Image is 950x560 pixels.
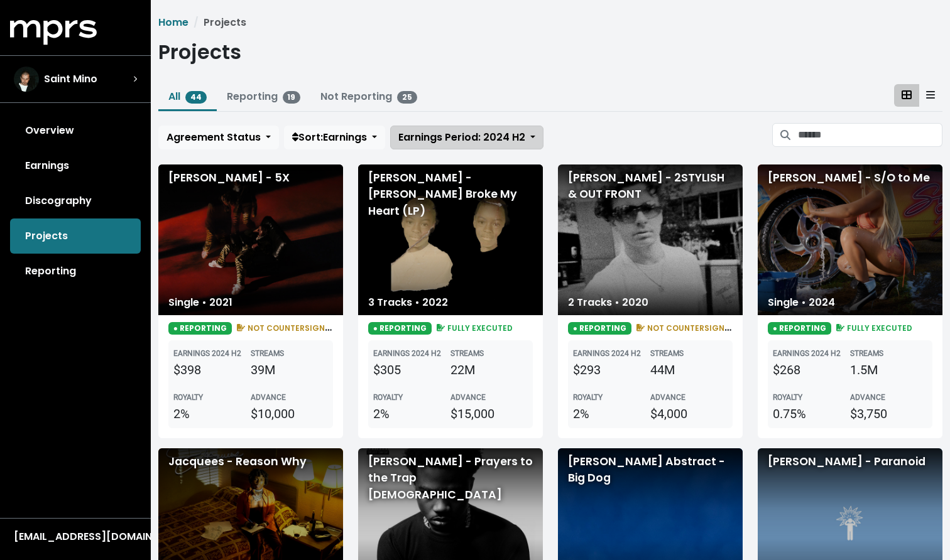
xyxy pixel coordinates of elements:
[284,126,385,149] button: Sort:Earnings
[397,91,417,104] span: 25
[320,89,417,104] a: Not Reporting25
[768,322,831,335] span: ● REPORTING
[10,148,141,183] a: Earnings
[450,349,484,358] b: STREAMS
[10,529,141,545] button: [EMAIL_ADDRESS][DOMAIN_NAME]
[283,91,301,104] span: 19
[251,349,284,358] b: STREAMS
[573,393,603,402] b: ROYALTY
[650,393,685,402] b: ADVANCE
[850,360,927,379] div: 1.5M
[373,393,403,402] b: ROYALTY
[798,123,942,147] input: Search projects
[158,164,343,315] div: [PERSON_NAME] - 5X
[634,323,735,333] span: NOT COUNTERSIGNED
[902,90,912,100] svg: Card View
[158,40,241,64] h1: Projects
[227,89,301,104] a: Reporting19
[758,290,845,315] div: Single • 2024
[14,529,137,544] div: [EMAIL_ADDRESS][DOMAIN_NAME]
[173,349,241,358] b: EARNINGS 2024 H2
[650,360,728,379] div: 44M
[573,349,641,358] b: EARNINGS 2024 H2
[234,323,336,333] span: NOT COUNTERSIGNED
[450,393,486,402] b: ADVANCE
[773,360,850,379] div: $268
[850,393,885,402] b: ADVANCE
[168,89,207,104] a: All44
[434,323,513,333] span: FULLY EXECUTED
[167,130,261,144] span: Agreement Status
[390,126,543,149] button: Earnings Period: 2024 H2
[568,322,631,335] span: ● REPORTING
[185,91,207,104] span: 44
[450,360,528,379] div: 22M
[173,360,251,379] div: $398
[10,254,141,289] a: Reporting
[373,404,450,423] div: 2%
[650,404,728,423] div: $4,000
[450,404,528,423] div: $15,000
[292,130,367,144] span: Sort: Earnings
[10,24,97,39] a: mprs logo
[188,15,246,30] li: Projects
[358,290,458,315] div: 3 Tracks • 2022
[14,67,39,92] img: The selected account / producer
[773,404,850,423] div: 0.75%
[834,323,913,333] span: FULLY EXECUTED
[251,404,328,423] div: $10,000
[368,322,432,335] span: ● REPORTING
[158,290,243,315] div: Single • 2021
[173,404,251,423] div: 2%
[158,126,279,149] button: Agreement Status
[44,72,97,87] span: Saint Mino
[373,349,441,358] b: EARNINGS 2024 H2
[926,90,935,100] svg: Table View
[251,360,328,379] div: 39M
[758,164,942,315] div: [PERSON_NAME] - S/O to Me
[158,15,188,30] a: Home
[773,393,802,402] b: ROYALTY
[398,130,525,144] span: Earnings Period: 2024 H2
[650,349,684,358] b: STREAMS
[10,113,141,148] a: Overview
[358,164,543,315] div: [PERSON_NAME] - [PERSON_NAME] Broke My Heart (LP)
[558,164,743,315] div: [PERSON_NAME] - 2STYLISH & OUT FRONT
[573,360,650,379] div: $293
[573,404,650,423] div: 2%
[158,15,942,30] nav: breadcrumb
[558,290,658,315] div: 2 Tracks • 2020
[251,393,286,402] b: ADVANCE
[10,183,141,218] a: Discography
[173,393,203,402] b: ROYALTY
[850,349,883,358] b: STREAMS
[373,360,450,379] div: $305
[168,322,232,335] span: ● REPORTING
[773,349,841,358] b: EARNINGS 2024 H2
[850,404,927,423] div: $3,750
